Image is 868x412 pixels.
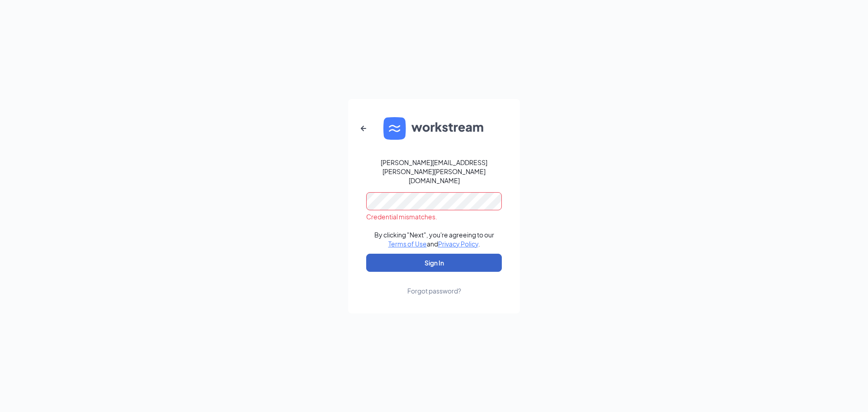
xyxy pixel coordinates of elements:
[383,117,485,140] img: WS logo and Workstream text
[366,212,502,221] div: Credential mismatches.
[358,123,369,134] svg: ArrowLeftNew
[438,240,478,248] a: Privacy Policy
[366,158,502,185] div: [PERSON_NAME][EMAIL_ADDRESS][PERSON_NAME][PERSON_NAME][DOMAIN_NAME]
[366,254,502,272] button: Sign In
[374,230,494,248] div: By clicking "Next", you're agreeing to our and .
[407,286,461,295] div: Forgot password?
[353,118,374,139] button: ArrowLeftNew
[407,272,461,295] a: Forgot password?
[388,240,427,248] a: Terms of Use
